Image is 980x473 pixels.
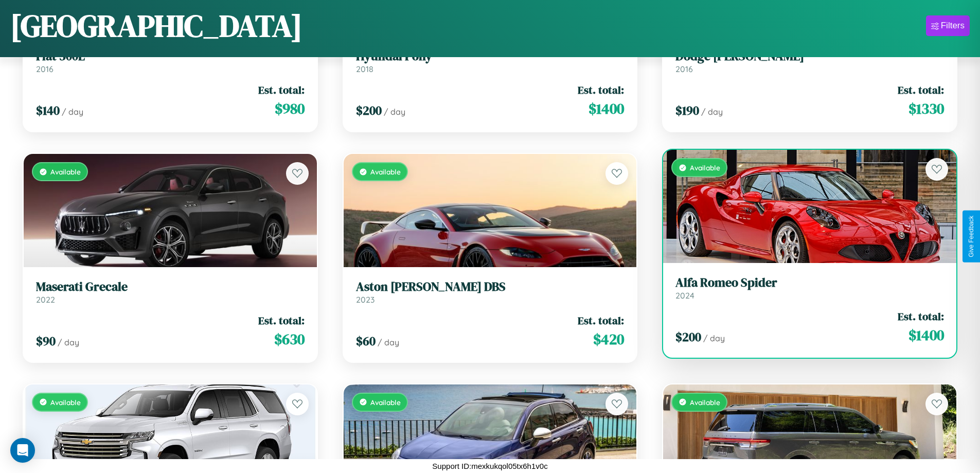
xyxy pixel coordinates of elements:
[898,309,944,324] span: Est. total:
[258,82,305,97] span: Est. total:
[675,64,693,74] span: 2016
[356,49,625,74] a: Hyundai Pony2018
[968,216,975,257] div: Give Feedback
[432,459,547,473] p: Support ID: mexkukqol05tx6h1v0c
[36,279,305,294] h3: Maserati Grecale
[384,107,405,117] span: / day
[908,325,944,345] span: $ 1400
[378,337,399,347] span: / day
[926,15,970,36] button: Filters
[62,107,83,117] span: / day
[675,290,694,301] span: 2024
[690,163,720,172] span: Available
[36,102,60,119] span: $ 140
[50,167,81,176] span: Available
[10,5,302,47] h1: [GEOGRAPHIC_DATA]
[275,98,305,119] span: $ 980
[356,102,382,119] span: $ 200
[274,329,305,349] span: $ 630
[356,279,625,305] a: Aston [PERSON_NAME] DBS2023
[675,102,699,119] span: $ 190
[36,64,54,74] span: 2016
[356,64,373,74] span: 2018
[356,332,376,349] span: $ 60
[593,329,624,349] span: $ 420
[675,49,944,74] a: Dodge [PERSON_NAME]2016
[701,107,723,117] span: / day
[356,279,625,294] h3: Aston [PERSON_NAME] DBS
[589,98,624,119] span: $ 1400
[578,82,624,97] span: Est. total:
[258,313,305,328] span: Est. total:
[36,332,56,349] span: $ 90
[675,275,944,290] h3: Alfa Romeo Spider
[908,98,944,119] span: $ 1330
[370,398,401,407] span: Available
[675,275,944,301] a: Alfa Romeo Spider2024
[703,333,725,343] span: / day
[941,21,965,31] div: Filters
[356,294,375,305] span: 2023
[578,313,624,328] span: Est. total:
[10,438,35,463] div: Open Intercom Messenger
[690,398,720,407] span: Available
[898,82,944,97] span: Est. total:
[370,167,401,176] span: Available
[36,294,55,305] span: 2022
[58,337,79,347] span: / day
[50,398,81,407] span: Available
[675,328,701,345] span: $ 200
[36,49,305,74] a: Fiat 500L2016
[36,279,305,305] a: Maserati Grecale2022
